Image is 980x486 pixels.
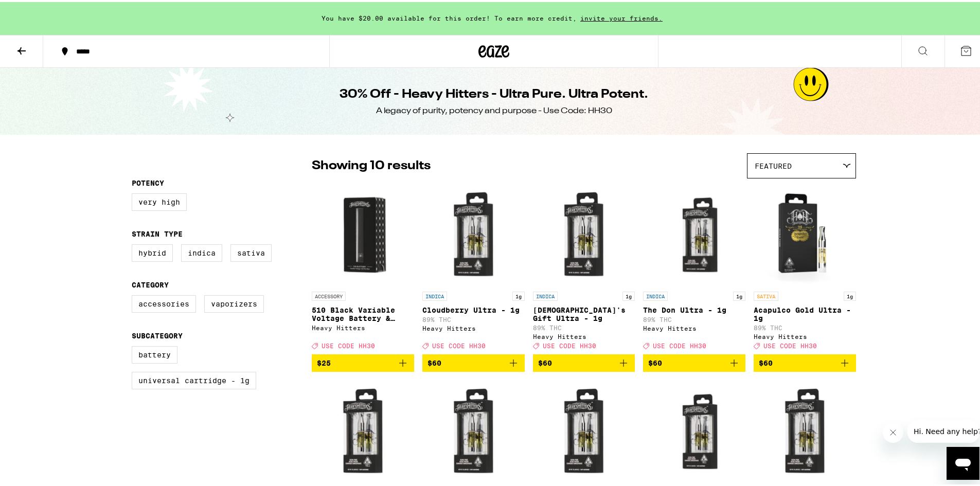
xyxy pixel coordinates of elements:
p: The Don Ultra - 1g [643,304,745,312]
p: 510 Black Variable Voltage Battery & Charger [312,304,414,320]
a: Open page for Acapulco Gold Ultra - 1g from Heavy Hitters [754,182,856,352]
a: Open page for The Don Ultra - 1g from Heavy Hitters [643,182,745,352]
button: Add to bag [643,352,745,370]
p: 1g [622,290,635,299]
img: Heavy Hitters - 510 Black Variable Voltage Battery & Charger [312,182,414,284]
label: Universal Cartridge - 1g [132,370,256,387]
div: Heavy Hitters [533,331,635,338]
button: Add to bag [312,352,414,370]
p: INDICA [643,290,668,299]
div: Heavy Hitters [643,323,745,330]
button: Add to bag [422,352,525,370]
img: Heavy Hitters - Blue Dream Ultra - 1g [312,378,414,481]
span: $60 [538,357,552,365]
span: $60 [427,357,441,365]
img: Heavy Hitters - Durban Poison Ultra - 1g [422,378,525,481]
label: Battery [132,344,177,362]
span: USE CODE HH30 [763,340,817,347]
p: Cloudberry Ultra - 1g [422,304,525,312]
a: Open page for 510 Black Variable Voltage Battery & Charger from Heavy Hitters [312,182,414,352]
label: Hybrid [132,242,173,260]
p: Acapulco Gold Ultra - 1g [754,304,856,320]
legend: Subcategory [132,330,183,338]
span: $60 [648,357,662,365]
img: Heavy Hitters - Cereal Milk Ultra - 1g [533,378,635,481]
p: SATIVA [754,290,778,299]
img: Heavy Hitters - Pineapple Express Ultra - 1g [754,378,856,481]
span: USE CODE HH30 [543,340,596,347]
p: ACCESSORY [312,290,346,299]
div: Heavy Hitters [312,322,414,329]
span: $25 [317,357,331,365]
legend: Category [132,279,169,287]
span: USE CODE HH30 [432,340,486,347]
div: Heavy Hitters [422,323,525,330]
p: 1g [733,290,745,299]
span: Hi. Need any help? [6,7,74,15]
iframe: Close message [883,420,903,441]
p: 1g [512,290,525,299]
p: 1g [844,290,856,299]
img: Heavy Hitters - Acapulco Gold Ultra - 1g [754,182,856,284]
p: 89% THC [422,314,525,321]
p: 89% THC [533,322,635,329]
iframe: Message from company [907,418,979,441]
span: You have $20.00 available for this order! To earn more credit, [322,13,577,20]
span: Featured [755,160,792,168]
img: Heavy Hitters - The Don Ultra - 1g [643,182,745,284]
h1: 30% Off - Heavy Hitters - Ultra Pure. Ultra Potent. [340,84,648,101]
legend: Strain Type [132,228,183,236]
p: INDICA [422,290,447,299]
p: [DEMOGRAPHIC_DATA]'s Gift Ultra - 1g [533,304,635,320]
img: Heavy Hitters - Cloudberry Ultra - 1g [422,182,525,284]
a: Open page for Cloudberry Ultra - 1g from Heavy Hitters [422,182,525,352]
label: Sativa [230,242,272,260]
button: Add to bag [533,352,635,370]
span: invite your friends. [577,13,666,20]
img: Heavy Hitters - Peach Crescendo Ultra - 1g [643,378,745,481]
span: USE CODE HH30 [653,340,706,347]
label: Accessories [132,293,196,311]
div: A legacy of purity, potency and purpose - Use Code: HH30 [376,103,612,115]
iframe: Button to launch messaging window [947,445,979,478]
span: USE CODE HH30 [322,340,375,347]
label: Vaporizers [204,293,264,311]
label: Very High [132,191,187,209]
button: Add to bag [754,352,856,370]
p: 89% THC [754,322,856,329]
div: Heavy Hitters [754,331,856,338]
label: Indica [181,242,222,260]
p: INDICA [533,290,558,299]
legend: Potency [132,177,164,185]
a: Open page for God's Gift Ultra - 1g from Heavy Hitters [533,182,635,352]
span: $60 [759,357,773,365]
p: 89% THC [643,314,745,321]
p: Showing 10 results [312,155,431,173]
img: Heavy Hitters - God's Gift Ultra - 1g [533,182,635,284]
